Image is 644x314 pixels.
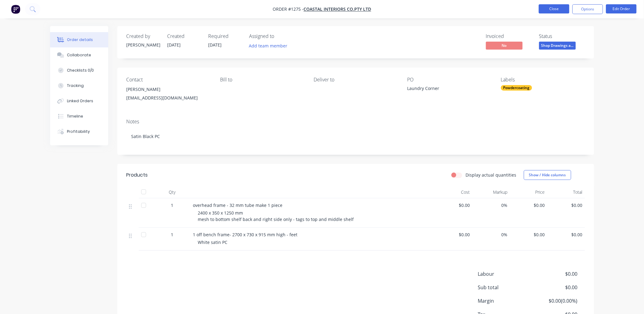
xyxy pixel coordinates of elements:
span: Shop Drawings a... [539,42,576,49]
div: Markup [473,186,510,198]
img: Factory [11,5,20,14]
span: $0.00 [513,231,545,238]
span: 1 [171,202,174,208]
div: Total [547,186,585,198]
div: Deliver to [314,77,397,83]
button: Edit Order [606,4,637,13]
button: Timeline [50,109,108,124]
span: $0.00 [532,284,577,291]
div: Linked Orders [67,98,93,104]
label: Display actual quantities [466,172,517,178]
div: Required [208,33,242,39]
div: Checklists 0/0 [67,68,94,73]
div: [PERSON_NAME][EMAIL_ADDRESS][DOMAIN_NAME] [127,85,210,105]
div: Created [167,33,201,39]
div: Powdercoating [501,85,532,91]
span: $0.00 [532,270,577,278]
button: Linked Orders [50,93,108,109]
span: Order #1275 - [273,6,304,12]
span: $0.00 [550,231,583,238]
span: 1 off bench frame- 2700 x 730 x 915 mm high - feet [193,232,298,237]
div: Invoiced [486,33,532,39]
div: Labels [501,77,585,83]
button: Shop Drawings a... [539,42,576,51]
div: [PERSON_NAME] [127,42,160,48]
button: Tracking [50,78,108,93]
span: Sub total [478,284,532,291]
div: Bill to [220,77,304,83]
div: Qty [154,186,191,198]
button: Add team member [249,42,291,50]
span: No [486,42,523,49]
button: Order details [50,32,108,47]
span: 0% [475,231,508,238]
div: Assigned to [249,33,311,39]
div: Timeline [67,114,83,119]
div: Order details [67,37,93,43]
span: White satin PC [198,239,228,245]
button: Profitability [50,124,108,139]
div: Collaborate [67,52,91,58]
button: Options [572,4,603,14]
span: $0.00 ( 0.00 %) [532,297,577,305]
span: 1 [171,231,174,238]
div: Created by [127,33,160,39]
div: PO [407,77,491,83]
div: Satin Black PC [127,127,585,146]
div: Laundry Corner [407,85,484,94]
span: [DATE] [208,42,222,48]
div: Contact [127,77,210,83]
button: Close [539,4,569,13]
div: Cost [435,186,473,198]
span: Labour [478,270,532,278]
button: Collaborate [50,47,108,63]
div: Tracking [67,83,84,88]
span: $0.00 [513,202,545,208]
span: overhead frame - 32 mm tube make 1 piece [193,202,283,208]
div: [EMAIL_ADDRESS][DOMAIN_NAME] [127,94,210,102]
span: 2400 x 350 x 1250 mm mesh to bottom shelf back and right side only - tags to top and middle shelf [198,210,354,222]
span: $0.00 [550,202,583,208]
div: Price [510,186,548,198]
a: Coastal Interiors Co.PTY LTD [304,6,371,12]
span: $0.00 [438,231,470,238]
div: Notes [127,119,585,125]
div: Status [539,33,585,39]
div: [PERSON_NAME] [127,85,210,94]
button: Show / Hide columns [524,170,571,180]
span: $0.00 [438,202,470,208]
span: 0% [475,202,508,208]
button: Checklists 0/0 [50,63,108,78]
span: Margin [478,297,532,305]
div: Products [127,171,148,179]
div: Profitability [67,129,90,134]
button: Add team member [246,42,291,50]
span: [DATE] [167,42,181,48]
